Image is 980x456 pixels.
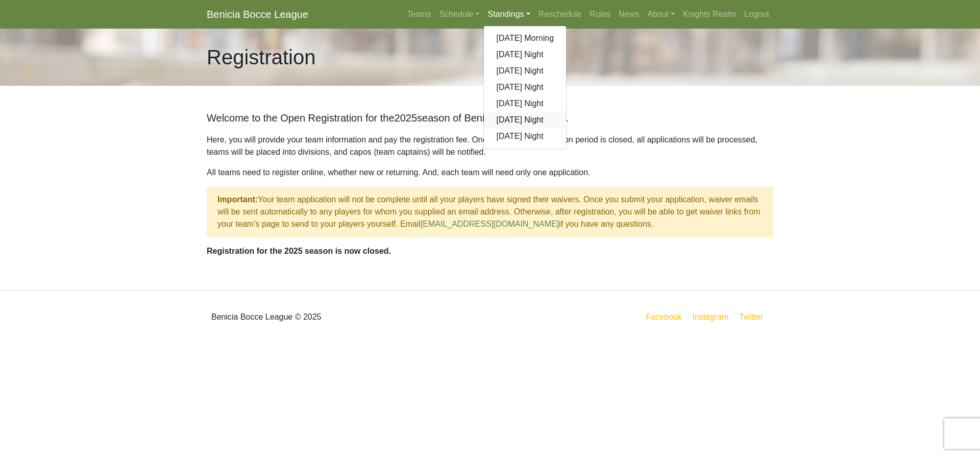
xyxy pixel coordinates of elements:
a: Facebook [644,310,684,323]
a: Standings [483,4,534,25]
a: News [615,4,643,25]
a: Teams [403,4,435,25]
strong: Registration for the 2025 season is now closed. [207,247,391,255]
a: About [643,4,679,25]
strong: 2025 [395,112,418,124]
a: Reschedule [534,4,586,25]
p: All teams need to register online, whether new or returning. And, each team will need only one ap... [207,166,773,179]
a: [DATE] Night [484,95,566,112]
a: [DATE] Night [484,112,566,128]
h1: Registration [207,45,315,69]
a: Schedule [435,4,484,25]
a: [DATE] Morning [484,30,566,46]
strong: Important: [217,195,258,204]
p: Here, you will provide your team information and pay the registration fee. Once the Open Registra... [207,134,773,158]
a: [DATE] Night [484,79,566,95]
p: Welcome to the Open Registration for the season of Benicia Bocce League. [207,110,773,126]
a: Logout [740,4,773,25]
div: Your team application will not be complete until all your players have signed their waivers. Once... [207,187,773,237]
div: Standings [483,26,567,149]
a: [DATE] Night [484,63,566,79]
a: [DATE] Night [484,46,566,63]
a: Twitter [737,310,771,323]
a: Knights Realm [679,4,740,25]
a: Instagram [690,310,730,323]
a: [DATE] Night [484,128,566,145]
a: [EMAIL_ADDRESS][DOMAIN_NAME] [421,220,559,228]
div: Benicia Bocce League © 2025 [199,299,490,335]
a: Rules [585,4,615,25]
a: Benicia Bocce League [207,4,308,25]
